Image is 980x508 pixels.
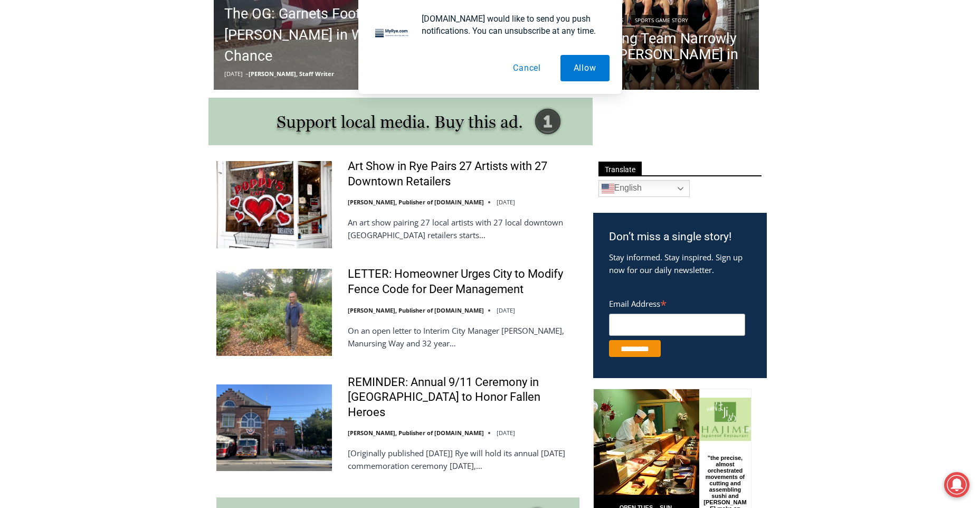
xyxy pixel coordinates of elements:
h3: Don’t miss a single story! [609,229,751,246]
a: [PERSON_NAME], Publisher of [DOMAIN_NAME] [348,306,484,314]
a: [PERSON_NAME], Publisher of [DOMAIN_NAME] [348,429,484,437]
a: [PERSON_NAME], Publisher of [DOMAIN_NAME] [348,198,484,206]
div: / [118,89,121,100]
h4: [PERSON_NAME] Read Sanctuary Fall Fest: [DATE] [8,106,140,130]
a: Intern @ [DOMAIN_NAME] [254,102,511,131]
img: notification icon [371,13,413,55]
div: 1 [111,89,116,100]
p: Stay informed. Stay inspired. Sign up now for our daily newsletter. [609,251,751,276]
img: REMINDER: Annual 9/11 Ceremony in Rye to Honor Fallen Heroes [216,384,332,471]
div: Co-sponsored by Westchester County Parks [111,31,153,87]
a: REMINDER: Annual 9/11 Ceremony in [GEOGRAPHIC_DATA] to Honor Fallen Heroes [348,375,579,420]
img: en [602,182,614,195]
img: LETTER: Homeowner Urges City to Modify Fence Code for Deer Management [216,269,332,355]
time: [DATE] [497,429,515,437]
span: Intern @ [DOMAIN_NAME] [276,105,489,129]
img: s_800_29ca6ca9-f6cc-433c-a631-14f6620ca39b.jpeg [1,1,105,105]
div: [DOMAIN_NAME] would like to send you push notifications. You can unsubscribe at any time. [413,13,610,37]
img: Art Show in Rye Pairs 27 Artists with 27 Downtown Retailers [216,161,332,248]
p: An art show pairing 27 local artists with 27 local downtown [GEOGRAPHIC_DATA] retailers starts… [348,216,579,241]
time: [DATE] [497,306,515,314]
a: [PERSON_NAME] Read Sanctuary Fall Fest: [DATE] [1,105,158,131]
a: Art Show in Rye Pairs 27 Artists with 27 Downtown Retailers [348,159,579,189]
time: [DATE] [497,198,515,206]
a: English [598,180,690,197]
div: "the precise, almost orchestrated movements of cutting and assembling sushi and [PERSON_NAME] mak... [109,66,155,126]
span: Translate [598,162,642,176]
div: "[PERSON_NAME] and I covered the [DATE] Parade, which was a really eye opening experience as I ha... [267,1,499,102]
a: LETTER: Homeowner Urges City to Modify Fence Code for Deer Management [348,267,579,297]
span: Open Tues. - Sun. [PHONE_NUMBER] [3,109,103,149]
a: Open Tues. - Sun. [PHONE_NUMBER] [1,106,106,131]
button: Cancel [500,55,554,81]
p: [Originally published [DATE]] Rye will hold its annual [DATE] commemoration ceremony [DATE],… [348,447,579,472]
p: On an open letter to Interim City Manager [PERSON_NAME], Manursing Way and 32 year… [348,324,579,350]
button: Allow [560,55,610,81]
div: 6 [123,89,128,100]
label: Email Address [609,293,745,312]
img: support local media, buy this ad [208,98,593,145]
